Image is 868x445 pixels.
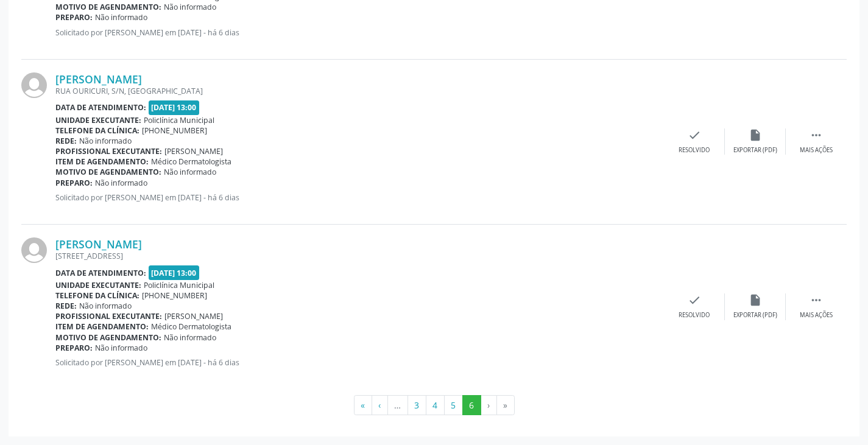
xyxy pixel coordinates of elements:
[800,311,833,320] div: Mais ações
[55,2,161,12] b: Motivo de agendamento:
[55,280,141,290] b: Unidade executante:
[164,311,223,321] span: [PERSON_NAME]
[55,290,139,301] b: Telefone da clínica:
[142,290,207,301] span: [PHONE_NUMBER]
[55,72,142,86] a: [PERSON_NAME]
[55,86,664,96] div: RUA OURICURI, S/N, [GEOGRAPHIC_DATA]
[733,311,777,320] div: Exportar (PDF)
[55,12,93,23] b: Preparo:
[164,167,216,177] span: Não informado
[144,280,214,290] span: Policlínica Municipal
[749,128,762,142] i: insert_drive_file
[21,395,847,416] ul: Pagination
[55,146,162,156] b: Profissional executante:
[55,251,664,261] div: [STREET_ADDRESS]
[55,178,93,188] b: Preparo:
[55,321,149,332] b: Item de agendamento:
[55,27,664,38] p: Solicitado por [PERSON_NAME] em [DATE] - há 6 dias
[372,395,388,416] button: Go to previous page
[55,311,162,321] b: Profissional executante:
[800,146,833,155] div: Mais ações
[733,146,777,155] div: Exportar (PDF)
[79,136,132,146] span: Não informado
[426,395,445,416] button: Go to page 4
[144,115,214,125] span: Policlínica Municipal
[55,156,149,167] b: Item de agendamento:
[151,156,231,167] span: Médico Dermatologista
[408,395,426,416] button: Go to page 3
[55,136,77,146] b: Rede:
[142,125,207,136] span: [PHONE_NUMBER]
[444,395,463,416] button: Go to page 5
[21,72,47,98] img: img
[462,395,481,416] button: Go to page 6
[21,237,47,263] img: img
[95,12,147,23] span: Não informado
[164,146,223,156] span: [PERSON_NAME]
[55,167,161,177] b: Motivo de agendamento:
[79,301,132,311] span: Não informado
[149,265,200,279] span: [DATE] 13:00
[164,2,216,12] span: Não informado
[55,237,142,251] a: [PERSON_NAME]
[55,301,77,311] b: Rede:
[55,115,141,125] b: Unidade executante:
[55,192,664,203] p: Solicitado por [PERSON_NAME] em [DATE] - há 6 dias
[149,100,200,114] span: [DATE] 13:00
[55,102,146,113] b: Data de atendimento:
[55,357,664,368] p: Solicitado por [PERSON_NAME] em [DATE] - há 6 dias
[164,332,216,343] span: Não informado
[55,268,146,278] b: Data de atendimento:
[810,128,823,142] i: 
[810,293,823,307] i: 
[679,146,710,155] div: Resolvido
[679,311,710,320] div: Resolvido
[55,343,93,353] b: Preparo:
[55,332,161,343] b: Motivo de agendamento:
[95,343,147,353] span: Não informado
[354,395,372,416] button: Go to first page
[55,125,139,136] b: Telefone da clínica:
[688,128,701,142] i: check
[151,321,231,332] span: Médico Dermatologista
[749,293,762,307] i: insert_drive_file
[688,293,701,307] i: check
[95,178,147,188] span: Não informado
